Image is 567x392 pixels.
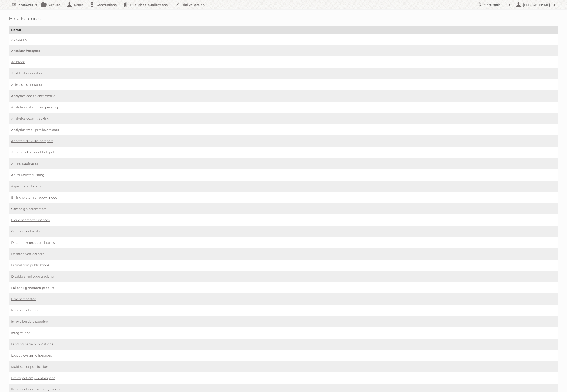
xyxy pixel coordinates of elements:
[9,16,558,21] h1: Beta Features
[11,128,59,132] a: Analytics track preview events
[11,376,55,380] a: Pdf export cmyk colorspace
[11,139,53,143] a: Annotated media hotspots
[11,331,30,335] a: Integrations
[522,2,551,7] h2: [PERSON_NAME]
[11,37,28,42] a: Ab testing
[11,150,56,154] a: Annotated product hotspots
[11,297,36,301] a: Gtm self hosted
[11,71,43,75] a: AI alttext generation
[11,274,54,278] a: Disable amplitude tracking
[11,60,25,64] a: Ad block
[11,105,58,109] a: Analytics databricks querying
[11,94,55,98] a: Analytics add to cart metric
[484,2,506,7] h2: More tools
[18,2,33,7] h2: Accounts
[11,218,50,222] a: Cloud search for rss feed
[11,184,43,188] a: Aspect ratio locking
[11,207,46,211] a: Campaign parameters
[11,173,44,177] a: Api v1 unlisted listing
[11,365,48,369] a: Multi select publication
[11,320,48,324] a: Image borders padding
[11,195,57,199] a: Billing system shadow mode
[11,162,39,166] a: Api no pagination
[11,263,49,267] a: Digital first publications
[11,353,52,357] a: Legacy dynamic hotspots
[11,241,55,245] a: Data loom product libraries
[11,116,49,121] a: Analytics ecom tracking
[11,308,38,312] a: Hotspot rotation
[11,286,55,290] a: Fallback generated product
[11,252,46,256] a: Desktop vertical scroll
[11,49,40,53] a: Absolute hotspots
[11,83,43,87] a: AI image generation
[11,342,53,346] a: Landing page publications
[11,229,40,233] a: Content metadata
[9,26,558,34] th: Name
[11,387,60,391] a: Pdf export compatibility mode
